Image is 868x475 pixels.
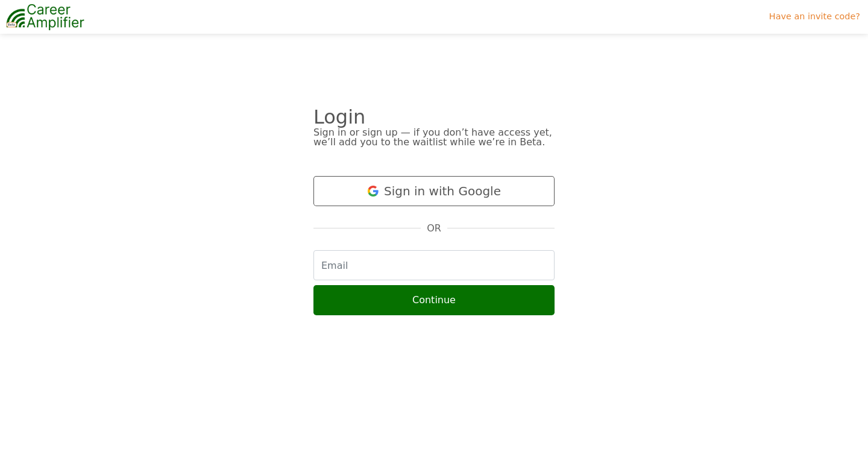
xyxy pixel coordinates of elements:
[6,2,84,32] img: career-amplifier-logo.png
[427,221,441,236] span: OR
[367,185,379,197] img: Google logo
[313,176,555,206] button: Sign in with Google
[313,250,555,280] input: Email
[313,285,555,315] button: Continue
[313,128,555,147] div: Sign in or sign up — if you don’t have access yet, we’ll add you to the waitlist while we’re in B...
[764,5,865,28] a: Have an invite code?
[313,112,555,122] div: Login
